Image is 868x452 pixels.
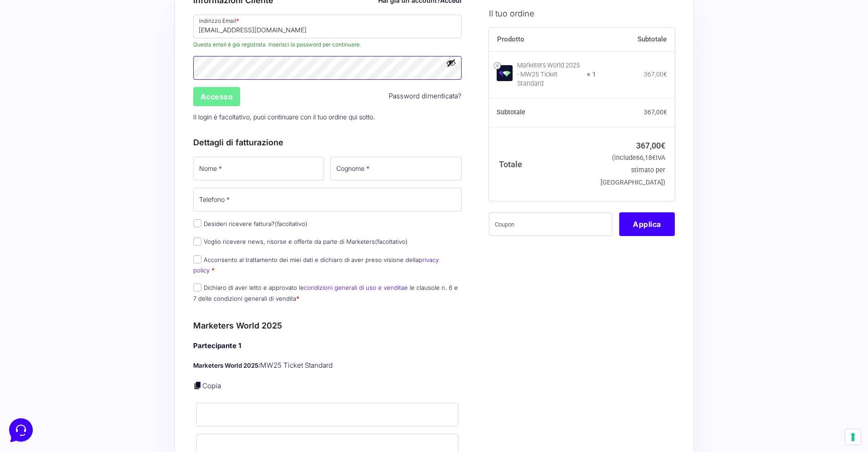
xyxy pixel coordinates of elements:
[304,284,404,291] a: condizioni generali di uso e vendita
[63,293,119,313] button: Messages
[193,255,201,263] input: Acconsento al trattamento dei miei dati e dichiaro di aver preso visione dellaprivacy policy
[7,293,63,313] button: Home
[193,256,439,274] a: privacy policy
[202,381,221,390] a: Copia
[663,70,667,77] span: €
[193,238,408,245] label: Voglio ricevere news, risorse e offerte da parte di Marketers
[193,136,462,149] h3: Dettagli di fatturazione
[275,220,308,227] span: (facoltativo)
[193,283,201,292] input: Dichiaro di aver letto e approvato lecondizioni generali di uso e venditae le clausole n. 6 e 7 d...
[193,256,439,274] label: Acconsento al trattamento dei miei dati e dichiaro di aver preso visione della
[193,41,462,49] span: Questa email è già registrata. Inserisci la password per continuare.
[193,341,462,351] h4: Partecipante 1
[193,157,324,180] input: Nome *
[644,70,667,77] bdi: 367,00
[489,212,612,236] input: Coupon
[78,305,104,313] p: Messages
[193,219,201,227] input: Desideri ricevere fattura?(facoltativo)
[644,108,667,116] bdi: 367,00
[141,305,153,313] p: Help
[497,65,513,81] img: Marketers World 2025 - MW25 Ticket Standard
[619,212,675,236] button: Applica
[601,154,665,186] small: (include IVA stimato per [GEOGRAPHIC_DATA])
[636,154,656,162] span: 66,18
[190,108,465,126] p: Il login è facoltativo, puoi continuare con il tuo ordine qui sotto.
[663,108,667,116] span: €
[27,305,43,313] p: Home
[44,66,62,84] img: dark
[193,237,201,246] input: Voglio ricevere news, risorse e offerte da parte di Marketers(facoltativo)
[636,140,665,150] bdi: 367,00
[596,27,675,51] th: Subtotale
[15,51,74,58] span: Your Conversations
[446,58,456,68] button: Mostra password
[193,188,462,211] input: Telefono *
[15,128,62,135] span: Find an Answer
[193,15,462,38] input: Indirizzo Email *
[489,127,596,200] th: Totale
[15,66,33,84] img: dark
[113,128,168,135] a: Open Help Center
[7,416,35,444] iframe: Customerly Messenger Launcher
[7,7,153,36] h2: Hello from Marketers 👋
[587,70,596,79] strong: × 1
[193,381,202,390] a: Copia i dettagli dell'acquirente
[489,27,596,51] th: Prodotto
[517,61,581,88] div: Marketers World 2025 - MW25 Ticket Standard
[21,147,149,156] input: Search for an Article...
[119,293,175,313] button: Help
[193,220,308,227] label: Desideri ricevere fattura?
[193,284,458,302] label: Dichiaro di aver letto e approvato le e le clausole n. 6 e 7 delle condizioni generali di vendita
[652,154,656,162] span: €
[489,7,675,19] h3: Il tuo ordine
[193,362,260,369] strong: Marketers World 2025:
[193,360,462,371] p: MW25 Ticket Standard
[389,91,462,102] a: Password dimenticata?
[193,87,241,106] input: Accesso
[375,238,408,245] span: (facoltativo)
[15,91,168,109] button: Start a Conversation
[489,98,596,127] th: Subtotale
[29,66,47,84] img: dark
[193,319,462,332] h3: Marketers World 2025
[661,140,665,150] span: €
[330,157,462,180] input: Cognome *
[66,97,128,104] span: Start a Conversation
[845,429,861,445] button: Le tue preferenze relative al consenso per le tecnologie di tracciamento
